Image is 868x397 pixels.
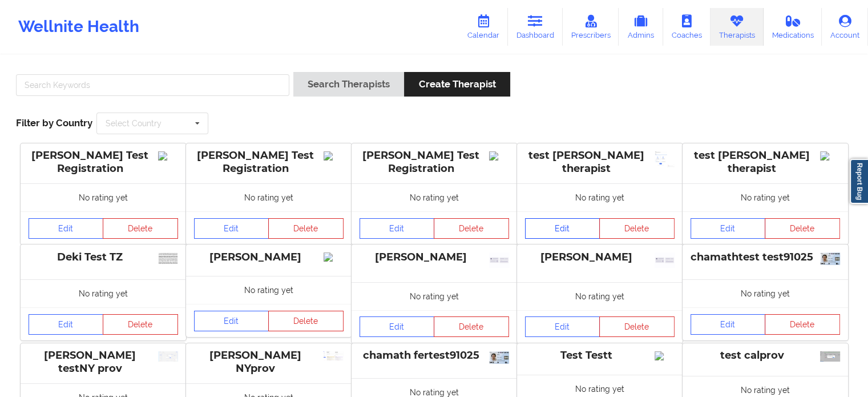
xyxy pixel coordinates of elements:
a: Edit [691,218,766,239]
span: Filter by Country [16,117,92,129]
button: Delete [434,316,509,337]
a: Coaches [663,8,710,46]
div: test calprov [691,349,840,362]
div: [PERSON_NAME] [194,251,344,264]
button: Delete [103,314,178,335]
div: No rating yet [683,279,848,307]
img: d9358f8a-bc06-445f-8268-d2f9f4327403_uk-id-card-for-over-18s-2025.png [489,351,509,364]
a: Edit [29,218,104,239]
button: Delete [268,311,344,331]
img: 3ff83e34-c3ec-4a7f-9647-be416485ede4_idcard_placeholder_copy_10.png [655,252,675,267]
input: Search Keywords [16,74,289,96]
a: Edit [525,218,600,239]
a: Medications [764,8,822,46]
div: chamathtest test91025 [691,251,840,264]
div: Deki Test TZ [29,251,178,264]
img: 81b7ea35-b2a6-4573-a824-ac5499773fcd_idcard_placeholder_copy_10.png [489,252,509,267]
div: No rating yet [517,183,683,211]
img: Image%2Fplaceholer-image.png [489,151,509,161]
a: Calendar [459,8,508,46]
a: Admins [619,8,663,46]
div: Select Country [106,119,162,127]
div: test [PERSON_NAME] therapist [691,149,840,175]
a: Report Bug [850,159,868,204]
button: Delete [434,218,509,239]
div: No rating yet [186,183,352,211]
a: Edit [194,218,269,239]
div: [PERSON_NAME] testNY prov [29,349,178,375]
div: [PERSON_NAME] [360,251,509,264]
img: 564b8a7f-efd8-48f2-9adc-717abd411814_image_(5).png [655,151,675,167]
img: e8ad23b2-1b28-4728-a100-93694f26d162_uk-id-card-for-over-18s-2025.png [820,252,840,265]
button: Delete [268,218,344,239]
img: Image%2Fplaceholer-image.png [324,151,344,161]
div: No rating yet [517,282,683,310]
button: Delete [103,218,178,239]
a: Edit [194,311,269,331]
a: Dashboard [508,8,563,46]
a: Account [822,8,868,46]
div: No rating yet [352,282,517,310]
button: Search Therapists [293,72,404,97]
button: Delete [765,218,840,239]
div: [PERSON_NAME] [525,251,675,264]
div: [PERSON_NAME] Test Registration [360,149,509,175]
div: No rating yet [186,276,352,304]
div: [PERSON_NAME] NYprov [194,349,344,375]
a: Edit [525,316,600,337]
div: No rating yet [21,183,186,211]
img: Image%2Fplaceholer-image.png [820,151,840,161]
div: No rating yet [21,279,186,307]
div: No rating yet [352,183,517,211]
button: Delete [765,314,840,335]
img: Image%2Fplaceholer-image.png [324,252,344,262]
div: chamath fertest91025 [360,349,509,362]
button: Delete [599,218,675,239]
div: No rating yet [683,183,848,211]
img: 4551ef21-f6eb-4fc8-ba4a-d4c31f9a2c9e_image_(11).png [324,351,344,360]
div: [PERSON_NAME] Test Registration [194,149,344,175]
button: Create Therapist [404,72,510,97]
img: Image%2Fplaceholer-image.png [655,351,675,360]
a: Prescribers [563,8,619,46]
a: Edit [360,316,435,337]
button: Delete [599,316,675,337]
a: Edit [691,314,766,335]
img: 214764b5-c7fe-4ebc-ac69-e516a4c25416_image_(1).png [158,351,178,362]
a: Therapists [710,8,764,46]
a: Edit [360,218,435,239]
img: a67d8bfe-a8ab-46fb-aef0-11f98c4e78a9_image.png [820,351,840,362]
div: test [PERSON_NAME] therapist [525,149,675,175]
a: Edit [29,314,104,335]
img: Image%2Fplaceholer-image.png [158,151,178,161]
div: [PERSON_NAME] Test Registration [29,149,178,175]
div: Test Testt [525,349,675,362]
img: 6f5676ba-824e-4499-a3b8-608fa7d0dfe4_image.png [158,252,178,265]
